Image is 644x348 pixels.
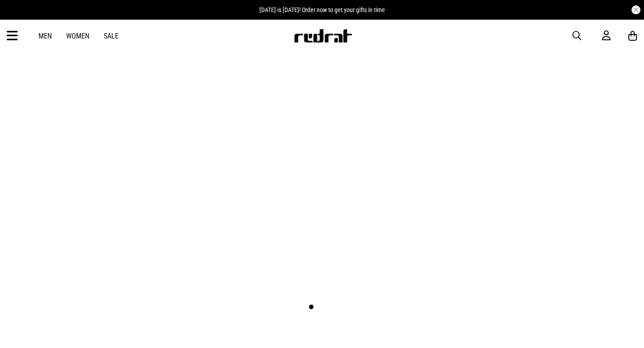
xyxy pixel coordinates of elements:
img: Redrat logo [293,29,352,42]
a: Women [66,32,89,40]
button: Previous slide [14,162,26,182]
a: Sale [104,32,119,40]
span: [DATE] is [DATE]! Order now to get your gifts in time [259,6,385,13]
a: Men [38,32,52,40]
button: Next slide [618,162,630,182]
